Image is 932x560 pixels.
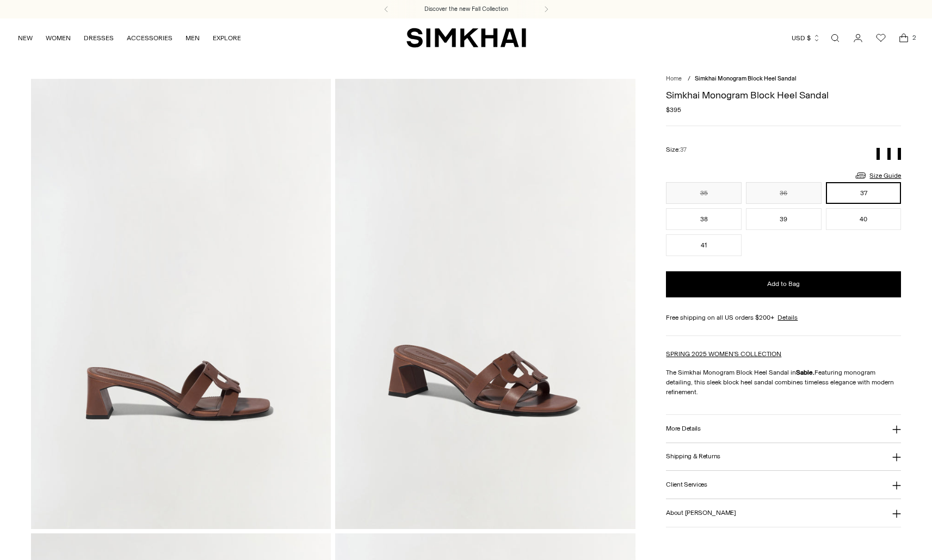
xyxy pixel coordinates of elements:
[406,27,526,48] a: SIMKHAI
[666,368,901,397] p: The Simkhai Monogram Block Heel Sandal in Featuring monogram detailing, this sleek block heel san...
[767,279,800,289] span: Add to Bag
[688,74,690,84] div: /
[424,5,508,14] a: Discover the new Fall Collection
[666,90,901,100] h1: Simkhai Monogram Block Heel Sandal
[870,27,892,49] a: Wishlist
[335,79,635,528] img: Simkhai Monogram Block Heel Sandal
[18,26,33,50] a: NEW
[909,33,919,42] span: 2
[680,146,687,153] span: 37
[847,27,869,49] a: Go to the account page
[666,471,901,499] button: Client Services
[666,313,901,322] div: Free shipping on all US orders $200+
[854,169,901,182] a: Size Guide
[796,369,814,376] strong: Sable.
[666,481,707,488] h3: Client Services
[186,26,200,50] a: MEN
[666,74,901,84] nav: breadcrumbs
[746,208,822,230] button: 39
[695,75,797,82] span: Simkhai Monogram Block Heel Sandal
[666,443,901,471] button: Shipping & Returns
[826,208,902,230] button: 40
[666,415,901,443] button: More Details
[824,27,846,49] a: Open search modal
[213,26,241,50] a: EXPLORE
[826,182,902,204] button: 37
[893,27,915,49] a: Open cart modal
[666,425,700,432] h3: More Details
[666,208,742,230] button: 38
[777,313,798,322] a: Details
[666,350,781,358] a: SPRING 2025 WOMEN'S COLLECTION
[666,182,742,204] button: 35
[746,182,822,204] button: 36
[666,499,901,527] button: About [PERSON_NAME]
[84,26,114,50] a: DRESSES
[31,79,331,528] img: Simkhai Monogram Block Heel Sandal
[666,509,736,517] h3: About [PERSON_NAME]
[127,26,172,50] a: ACCESSORIES
[666,271,901,297] button: Add to Bag
[666,145,687,155] label: Size:
[666,75,682,82] a: Home
[666,105,681,115] span: $395
[792,26,820,50] button: USD $
[666,453,720,460] h3: Shipping & Returns
[666,234,742,256] button: 41
[46,26,71,50] a: WOMEN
